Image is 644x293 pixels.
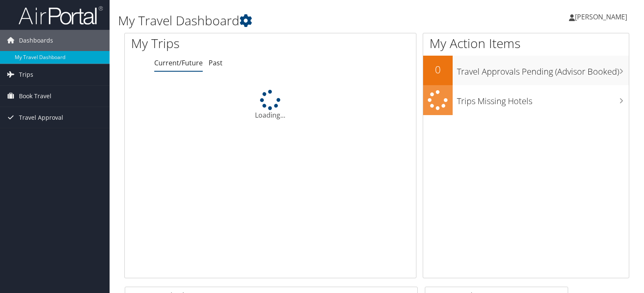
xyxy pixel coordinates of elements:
[575,12,627,22] span: [PERSON_NAME]
[457,62,629,78] h3: Travel Approvals Pending (Advisor Booked)
[423,62,453,77] h2: 0
[569,4,636,30] a: [PERSON_NAME]
[118,12,463,30] h1: My Travel Dashboard
[423,85,629,115] a: Trips Missing Hotels
[423,56,629,85] a: 0Travel Approvals Pending (Advisor Booked)
[19,107,63,128] span: Travel Approval
[19,30,53,51] span: Dashboards
[131,35,288,52] h1: My Trips
[423,35,629,52] h1: My Action Items
[457,91,629,107] h3: Trips Missing Hotels
[125,90,416,120] div: Loading...
[19,64,33,85] span: Trips
[19,86,51,107] span: Book Travel
[19,5,103,25] img: airportal-logo.png
[209,58,223,67] a: Past
[154,58,203,67] a: Current/Future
